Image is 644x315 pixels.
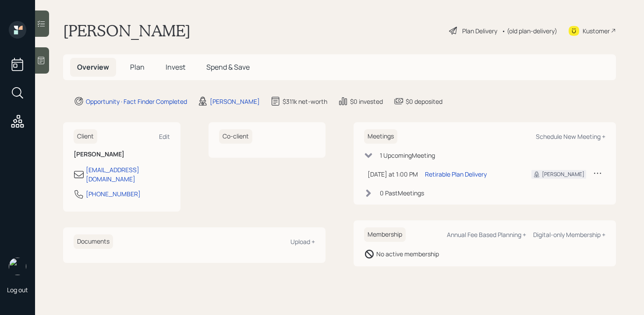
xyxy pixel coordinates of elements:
div: [EMAIL_ADDRESS][DOMAIN_NAME] [86,165,170,184]
img: retirable_logo.png [9,258,26,275]
div: [PERSON_NAME] [542,170,584,178]
h6: Co-client [219,129,252,144]
div: • (old plan-delivery) [502,26,557,35]
div: 0 Past Meeting s [380,188,424,198]
div: Opportunity · Fact Finder Completed [86,97,187,106]
div: Retirable Plan Delivery [425,170,487,179]
div: No active membership [376,249,439,258]
h6: Membership [364,227,406,242]
h1: [PERSON_NAME] [63,21,191,40]
div: Log out [7,286,28,294]
div: $0 deposited [406,97,442,106]
div: Schedule New Meeting + [536,132,605,141]
div: $0 invested [350,97,383,106]
div: Annual Fee Based Planning + [447,230,526,239]
div: Edit [159,132,170,141]
div: $311k net-worth [283,97,327,106]
div: [PERSON_NAME] [210,97,260,106]
div: Upload + [290,237,315,246]
h6: Documents [74,234,113,249]
div: Kustomer [583,26,610,35]
h6: [PERSON_NAME] [74,151,170,158]
h6: Meetings [364,129,397,144]
span: Invest [166,62,185,72]
div: [DATE] at 1:00 PM [368,170,418,179]
div: Plan Delivery [462,26,497,35]
div: [PHONE_NUMBER] [86,189,141,198]
h6: Client [74,129,97,144]
div: Digital-only Membership + [533,230,605,239]
span: Plan [130,62,145,72]
span: Spend & Save [206,62,250,72]
div: 1 Upcoming Meeting [380,151,435,160]
span: Overview [77,62,109,72]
